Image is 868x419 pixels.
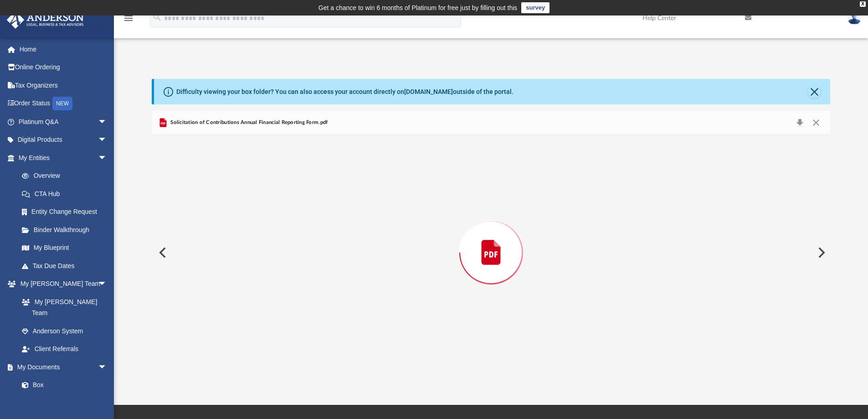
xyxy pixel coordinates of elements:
img: Anderson Advisors Platinum Portal [4,11,87,29]
a: My Blueprint [13,239,116,257]
div: close [860,1,866,7]
span: arrow_drop_down [98,113,116,131]
div: Difficulty viewing your box folder? You can also access your account directly on outside of the p... [176,87,514,97]
a: Box [13,376,112,394]
span: arrow_drop_down [98,149,116,167]
a: Entity Change Request [13,203,121,221]
a: Online Ordering [6,58,121,77]
div: Get a chance to win 6 months of Platinum for free just by filling out this [318,2,518,13]
a: Overview [13,167,121,185]
i: search [152,12,162,22]
button: Close [808,85,821,98]
a: Tax Organizers [6,76,121,94]
i: menu [123,13,134,24]
div: NEW [52,97,72,110]
button: Close [808,116,824,129]
a: CTA Hub [13,185,121,203]
button: Previous File [152,240,172,265]
a: My [PERSON_NAME] Team [13,293,112,322]
button: Next File [811,240,831,265]
div: Preview [152,111,831,370]
a: Client Referrals [13,340,116,358]
a: My [PERSON_NAME] Teamarrow_drop_down [6,275,116,293]
img: User Pic [847,11,861,25]
a: survey [521,2,550,13]
a: [DOMAIN_NAME] [404,88,453,95]
span: Solicitation of Contributions Annual Financial Reporting Form.pdf [169,119,328,127]
a: My Documentsarrow_drop_down [6,358,116,376]
span: arrow_drop_down [98,275,116,294]
a: My Entitiesarrow_drop_down [6,149,121,167]
a: menu [123,17,134,24]
a: Anderson System [13,322,116,340]
button: Download [791,116,808,129]
a: Order StatusNEW [6,94,121,113]
a: Tax Due Dates [13,257,121,275]
a: Home [6,40,121,58]
a: Binder Walkthrough [13,221,121,239]
span: arrow_drop_down [98,131,116,150]
span: arrow_drop_down [98,358,116,377]
a: Digital Productsarrow_drop_down [6,131,121,149]
a: Platinum Q&Aarrow_drop_down [6,113,121,131]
